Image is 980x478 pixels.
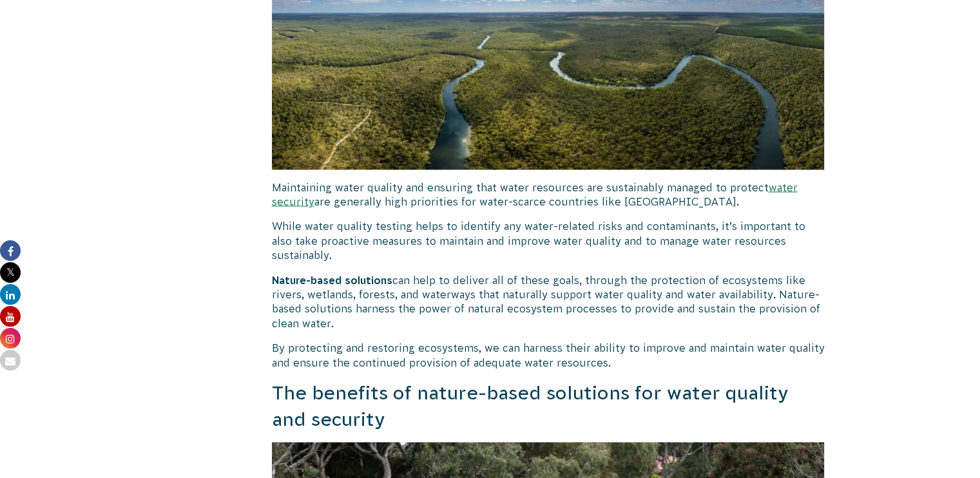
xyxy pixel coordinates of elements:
[272,218,825,262] p: While water quality testing helps to identify any water-related risks and contaminants, it’s impo...
[272,272,825,330] p: can help to deliver all of these goals, through the protection of ecosystems like rivers, wetland...
[272,340,825,369] p: By protecting and restoring ecosystems, we can harness their ability to improve and maintain wate...
[272,274,392,285] strong: Nature-based solutions
[272,379,825,432] h3: The benefits of nature-based solutions for water quality and security
[272,180,825,209] p: Maintaining water quality and ensuring that water resources are sustainably managed to protect ar...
